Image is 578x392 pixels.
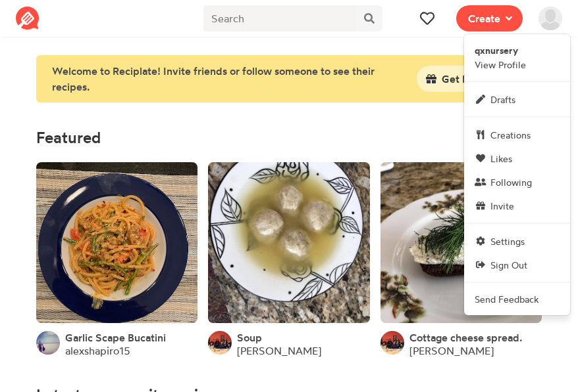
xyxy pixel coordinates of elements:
[464,229,570,253] a: Settings
[417,66,526,92] button: Get Invite Link
[36,331,60,355] img: User's avatar
[208,331,232,355] img: User's avatar
[237,344,321,357] a: [PERSON_NAME]
[409,344,494,357] a: [PERSON_NAME]
[381,331,404,355] img: User's avatar
[52,63,401,95] div: Welcome to Reciplate! Invite friends or follow someone to see their recipes.
[464,87,570,111] a: Drafts
[468,11,500,26] span: Create
[16,7,39,30] img: Reciplate
[464,123,570,146] a: Creations
[490,175,532,189] span: Following
[464,39,570,76] a: qxnurseryView Profile
[490,128,531,142] span: Creations
[65,331,166,344] a: Garlic Scape Bucatini
[456,5,523,32] button: Create
[490,258,527,272] span: Sign Out
[464,170,570,194] a: Following
[490,152,512,165] span: Likes
[475,292,539,306] span: Send Feedback
[539,7,562,30] img: User's avatar
[475,45,518,56] strong: qxnursery
[490,234,525,248] span: Settings
[237,331,262,344] a: Soup
[65,344,130,357] a: alexshapiro15
[409,331,522,344] a: Cottage cheese spread.
[490,199,514,213] span: Invite
[464,253,570,276] a: Sign Out
[203,5,357,32] input: Search
[36,129,542,146] h4: Featured
[475,43,526,72] span: View Profile
[442,71,513,87] span: Get Invite Link
[464,146,570,170] a: Likes
[490,93,515,106] span: Drafts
